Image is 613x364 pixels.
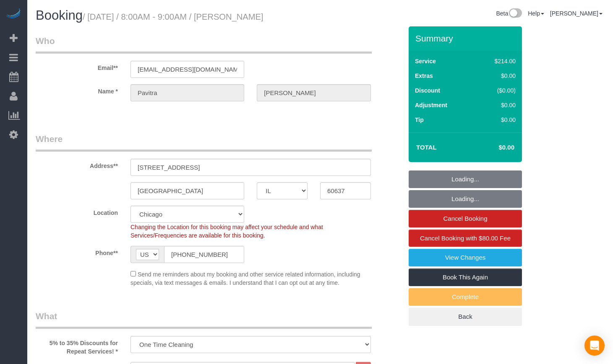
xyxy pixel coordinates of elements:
[409,249,522,266] a: View Changes
[409,308,522,325] a: Back
[584,336,605,356] div: Open Intercom Messenger
[130,84,244,101] input: First Name**
[415,57,436,65] label: Service
[36,310,372,329] legend: What
[477,86,516,95] div: ($0.00)
[415,72,433,80] label: Extras
[474,144,514,151] h4: $0.00
[477,116,516,124] div: $0.00
[5,8,22,20] img: Automaid Logo
[409,230,522,247] a: Cancel Booking with $80.00 Fee
[320,182,371,199] input: Zip Code**
[550,10,603,17] a: [PERSON_NAME]
[409,210,522,227] a: Cancel Booking
[36,133,372,152] legend: Where
[477,72,516,80] div: $0.00
[29,84,124,96] label: Name *
[257,84,370,101] input: Last Name*
[528,10,544,17] a: Help
[36,8,83,23] span: Booking
[496,10,522,17] a: Beta
[508,8,522,19] img: New interface
[477,57,516,65] div: $214.00
[130,224,323,239] span: Changing the Location for this booking may affect your schedule and what Services/Frequencies are...
[415,101,447,109] label: Adjustment
[130,271,360,286] span: Send me reminders about my booking and other service related information, including specials, via...
[409,268,522,286] a: Book This Again
[415,86,440,95] label: Discount
[416,144,437,151] strong: Total
[420,235,511,242] span: Cancel Booking with $80.00 Fee
[36,35,372,54] legend: Who
[29,336,124,356] label: 5% to 35% Discounts for Repeat Services! *
[415,34,518,43] h3: Summary
[415,116,424,124] label: Tip
[29,206,124,217] label: Location
[83,12,263,21] small: / [DATE] / 8:00AM - 9:00AM / [PERSON_NAME]
[477,101,516,109] div: $0.00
